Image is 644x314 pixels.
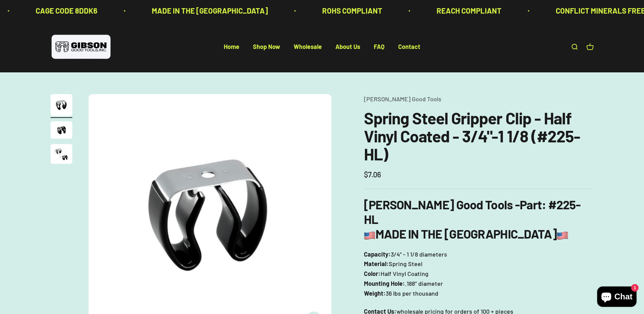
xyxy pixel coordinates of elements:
[374,43,385,51] a: FAQ
[520,197,542,212] span: Part
[364,226,568,241] b: MADE IN THE [GEOGRAPHIC_DATA]
[32,5,93,17] p: CAGE CODE 8DDK6
[381,269,428,279] span: Half Vinyl Coating
[398,43,420,51] a: Contact
[552,5,641,17] p: CONFLICT MINERALS FREE
[335,43,360,51] a: About Us
[364,249,594,298] p: 3/4" - 1 1/8 diameters
[51,121,72,139] img: close up of a spring steel gripper clip, tool clip, durable, secure holding, Excellent corrosion ...
[51,94,72,116] img: Gripper clip, made & shipped from the USA!
[253,43,280,51] a: Shop Now
[405,279,443,289] span: .188″ diameter
[364,169,381,180] sale-price: $7.06
[364,280,405,287] b: Mounting Hole:
[364,260,389,267] b: Material:
[595,286,639,309] inbox-online-store-chat: Shopify online store chat
[294,43,322,51] a: Wholesale
[433,5,497,17] p: REACH COMPLIANT
[51,94,72,118] button: Go to item 1
[364,270,381,277] b: Color:
[364,95,441,103] a: [PERSON_NAME] Good Tools
[51,121,72,141] button: Go to item 2
[364,250,391,258] b: Capacity:
[148,5,264,17] p: MADE IN THE [GEOGRAPHIC_DATA]
[318,5,378,17] p: ROHS COMPLIANT
[51,144,72,164] img: close up of a spring steel gripper clip, tool clip, durable, secure holding, Excellent corrosion ...
[364,197,542,212] b: [PERSON_NAME] Good Tools -
[364,290,386,297] b: Weight:
[364,197,581,226] b: : #225-HL
[364,109,594,163] h1: Spring Steel Gripper Clip - Half Vinyl Coated - 3/4"-1 1/8 (#225-HL)
[224,43,239,51] a: Home
[51,144,72,166] button: Go to item 3
[389,259,422,269] span: Spring Steel
[386,289,438,298] span: 36 lbs per thousand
